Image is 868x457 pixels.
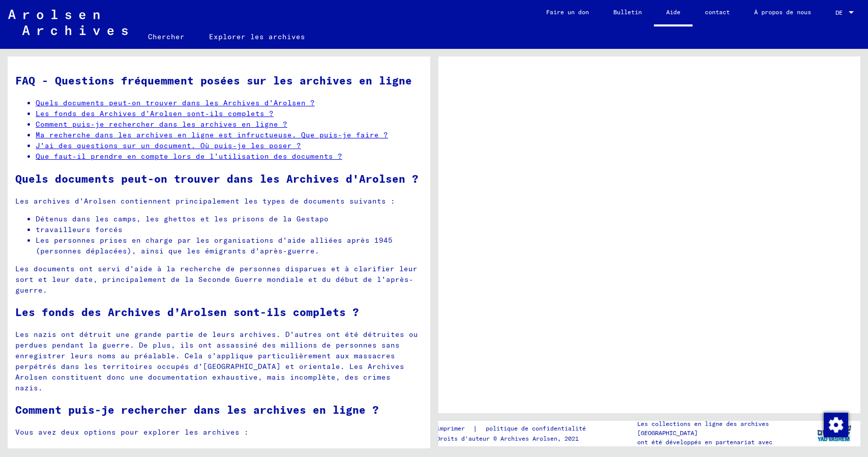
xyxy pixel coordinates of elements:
[546,8,589,16] font: Faire un don
[36,120,287,129] a: Comment puis-je rechercher dans les archives en ligne ?
[15,172,418,185] font: Quels documents peut-on trouver dans les Archives d'Arolsen ?
[209,32,305,41] font: Explorer les archives
[835,9,843,16] font: DE
[148,32,185,41] font: Chercher
[36,236,393,255] font: Les personnes prises en charge par les organisations d'aide alliées après 1945 (personnes déplacé...
[15,264,417,295] font: Les documents ont servi d'aide à la recherche de personnes disparues et à clarifier leur sort et ...
[36,109,274,118] a: Les fonds des Archives d’Arolsen sont-ils complets ?
[197,24,317,49] a: Explorer les archives
[15,330,418,392] font: Les nazis ont détruit une grande partie de leurs archives. D'autres ont été détruites ou perdues ...
[436,423,473,434] a: imprimer
[436,424,465,432] font: imprimer
[8,10,128,35] img: Arolsen_neg.svg
[36,225,123,234] font: travailleurs forcés
[36,141,301,150] a: J'ai des questions sur un document. Où puis-je les poser ?
[473,424,477,433] font: |
[666,8,680,16] font: Aide
[36,98,315,107] a: Quels documents peut-on trouver dans les Archives d'Arolsen ?
[15,305,359,319] font: Les fonds des Archives d’Arolsen sont-ils complets ?
[815,420,853,446] img: yv_logo.png
[136,24,197,49] a: Chercher
[15,403,379,416] font: Comment puis-je rechercher dans les archives en ligne ?
[477,423,598,434] a: politique de confidentialité
[823,412,848,437] div: Modifier le consentement
[486,424,586,432] font: politique de confidentialité
[36,130,388,139] a: Ma recherche dans les archives en ligne est infructueuse. Que puis-je faire ?
[436,435,579,442] font: Droits d'auteur © Archives Arolsen, 2021
[613,8,642,16] font: Bulletin
[705,8,730,16] font: contact
[824,413,848,437] img: Modifier le consentement
[15,196,395,206] font: Les archives d'Arolsen contiennent principalement les types de documents suivants :
[36,152,342,161] a: Que faut-il prendre en compte lors de l'utilisation des documents ?
[15,74,412,87] font: FAQ - Questions fréquemment posées sur les archives en ligne
[754,8,811,16] font: À propos de nous
[637,438,772,446] font: ont été développés en partenariat avec
[36,214,328,223] font: Détenus dans les camps, les ghettos et les prisons de la Gestapo
[15,427,249,437] font: Vous avez deux options pour explorer les archives :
